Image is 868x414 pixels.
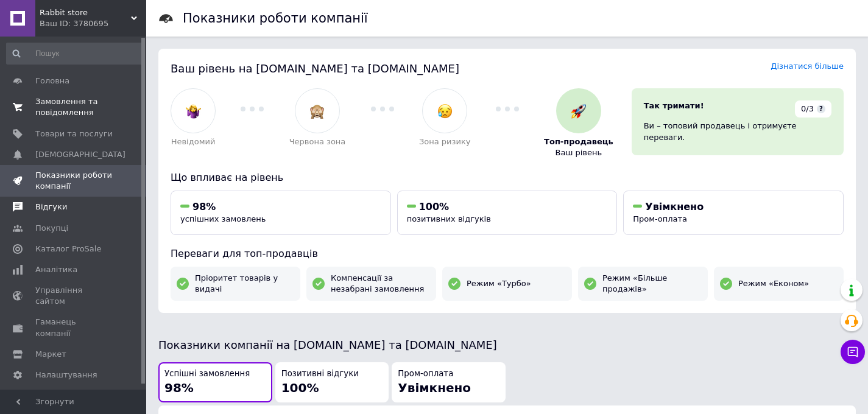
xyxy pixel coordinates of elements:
span: Показники роботи компанії [35,170,113,192]
span: Показники компанії на [DOMAIN_NAME] та [DOMAIN_NAME] [158,339,497,351]
span: Так тримати! [644,101,704,110]
span: Увімкнено [645,201,704,212]
span: Маркет [35,349,66,360]
span: Зона ризику [419,136,471,147]
span: Пром-оплата [633,214,687,223]
button: Пром-оплатаУвімкнено [392,362,506,403]
span: Компенсації за незабрані замовлення [331,273,430,295]
span: Головна [35,75,69,86]
span: Замовлення та повідомлення [35,96,113,118]
span: Аналітика [35,264,77,275]
img: :see_no_evil: [309,103,325,119]
span: Успішні замовлення [164,368,250,380]
span: Пріоритет товарів у видачі [195,273,294,295]
span: 100% [281,381,319,395]
h1: Показники роботи компанії [183,11,368,26]
span: 98% [192,201,216,212]
button: Успішні замовлення98% [158,362,272,403]
span: Увімкнено [398,381,471,395]
span: Переваги для топ-продавців [171,248,318,259]
span: Топ-продавець [544,136,613,147]
span: Ваш рівень на [DOMAIN_NAME] та [DOMAIN_NAME] [171,62,459,75]
img: :rocket: [571,103,586,119]
a: Дізнатися більше [771,61,844,71]
span: позитивних відгуків [407,214,491,223]
span: успішних замовлень [180,214,266,223]
input: Пошук [6,43,144,65]
span: Режим «Більше продажів» [602,273,702,295]
span: 98% [164,381,194,395]
div: Ваш ID: 3780695 [40,18,146,29]
div: Ви – топовий продавець і отримуєте переваги. [644,121,831,142]
span: Управління сайтом [35,285,113,307]
span: Пром-оплата [398,368,453,380]
span: Товари та послуги [35,128,113,139]
span: Позитивні відгуки [281,368,359,380]
button: Чат з покупцем [841,340,865,364]
span: 100% [419,201,449,212]
span: Режим «Турбо» [467,278,531,289]
button: 98%успішних замовлень [171,191,391,235]
span: Червона зона [289,136,346,147]
span: Що впливає на рівень [171,172,283,183]
button: 100%позитивних відгуків [397,191,618,235]
img: :woman-shrugging: [186,103,201,119]
span: Режим «Економ» [738,278,809,289]
button: Позитивні відгуки100% [275,362,389,403]
div: 0/3 [795,100,831,118]
span: Налаштування [35,370,97,381]
span: Rabbit store [40,7,131,18]
button: УвімкненоПром-оплата [623,191,844,235]
img: :disappointed_relieved: [437,103,453,119]
span: Невідомий [171,136,216,147]
span: ? [817,105,825,113]
span: Гаманець компанії [35,317,113,339]
span: [DEMOGRAPHIC_DATA] [35,149,125,160]
span: Ваш рівень [556,147,602,158]
span: Покупці [35,223,68,234]
span: Каталог ProSale [35,244,101,254]
span: Відгуки [35,202,67,212]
